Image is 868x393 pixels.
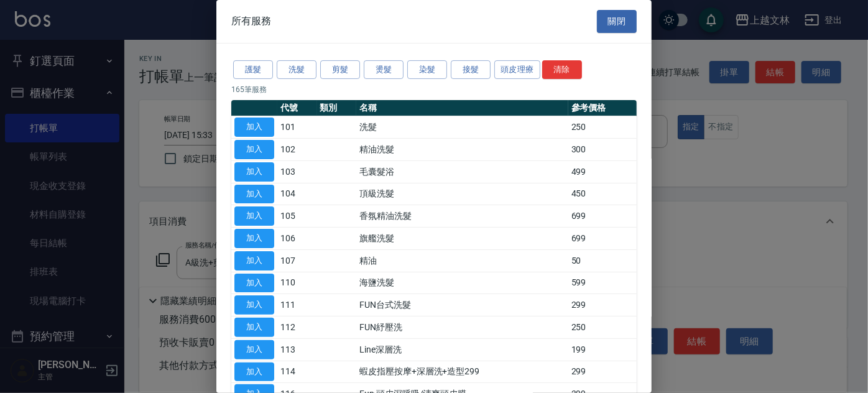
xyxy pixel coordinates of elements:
[356,361,568,383] td: 蝦皮指壓按摩+深層洗+造型299
[542,60,582,80] button: 清除
[234,274,274,293] button: 加入
[277,272,317,294] td: 110
[356,338,568,361] td: Line深層洗
[356,116,568,139] td: 洗髮
[364,60,404,80] button: 燙髮
[234,363,274,382] button: 加入
[231,15,271,27] span: 所有服務
[317,100,357,116] th: 類別
[568,160,637,183] td: 499
[568,228,637,250] td: 699
[356,139,568,161] td: 精油洗髮
[277,361,317,383] td: 114
[356,228,568,250] td: 旗艦洗髮
[356,183,568,205] td: 頂級洗髮
[277,139,317,161] td: 102
[320,60,360,80] button: 剪髮
[277,205,317,228] td: 105
[234,140,274,159] button: 加入
[234,162,274,182] button: 加入
[234,295,274,315] button: 加入
[234,118,274,137] button: 加入
[277,228,317,250] td: 106
[356,272,568,294] td: 海鹽洗髮
[356,160,568,183] td: 毛囊髮浴
[231,84,637,95] p: 165 筆服務
[451,60,491,80] button: 接髮
[356,317,568,339] td: FUN紓壓洗
[234,185,274,204] button: 加入
[277,100,317,116] th: 代號
[356,294,568,317] td: FUN台式洗髮
[568,139,637,161] td: 300
[277,294,317,317] td: 111
[233,60,273,80] button: 護髮
[568,183,637,205] td: 450
[568,249,637,272] td: 50
[568,338,637,361] td: 199
[277,60,316,80] button: 洗髮
[356,100,568,116] th: 名稱
[568,272,637,294] td: 599
[356,205,568,228] td: 香氛精油洗髮
[568,205,637,228] td: 699
[234,206,274,226] button: 加入
[277,317,317,339] td: 112
[568,100,637,116] th: 參考價格
[277,249,317,272] td: 107
[494,60,540,80] button: 頭皮理療
[568,294,637,317] td: 299
[234,251,274,270] button: 加入
[234,318,274,337] button: 加入
[234,340,274,359] button: 加入
[407,60,447,80] button: 染髮
[597,10,637,33] button: 關閉
[568,116,637,139] td: 250
[277,116,317,139] td: 101
[234,229,274,248] button: 加入
[277,183,317,205] td: 104
[568,361,637,383] td: 299
[568,317,637,339] td: 250
[356,249,568,272] td: 精油
[277,338,317,361] td: 113
[277,160,317,183] td: 103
